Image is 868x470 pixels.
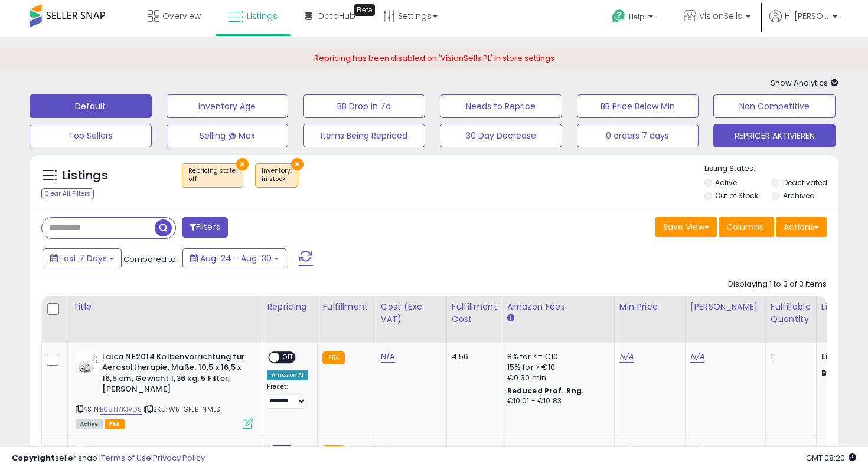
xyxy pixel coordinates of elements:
span: Last 7 Days [60,252,107,264]
div: Displaying 1 to 3 of 3 items [728,279,827,290]
button: BB Price Below Min [577,94,699,118]
span: Hi [PERSON_NAME] [785,10,829,22]
div: Tooltip anchor [354,4,375,16]
b: Laica NE2014 Kolbenvorrichtung für Aerosoltherapie, Maße: 10,5 x 16,5 x 16,5 cm, Gewicht 1,36 kg,... [102,351,246,398]
small: FBA [322,351,344,364]
a: B08N7KJVDS [100,405,142,415]
div: 1 [771,351,807,362]
div: Clear All Filters [41,188,94,199]
span: VisionSells [699,10,742,22]
span: Repricing state : [188,166,237,184]
div: Fulfillment Cost [452,301,497,326]
label: Archived [783,190,815,201]
div: Title [73,301,257,313]
label: Out of Stock [715,190,758,201]
h5: Listings [63,167,108,184]
p: Listing States: [704,163,839,175]
span: Overview [162,10,201,22]
label: Deactivated [783,178,827,188]
button: Actions [776,217,827,237]
span: DataHub [318,10,355,22]
a: N/A [690,351,704,363]
button: Aug-24 - Aug-30 [182,248,286,268]
span: Show Analytics [771,77,838,88]
span: Help [629,12,645,22]
div: Min Price [619,301,680,313]
span: Compared to: [123,254,178,265]
label: Active [715,178,737,188]
button: Last 7 Days [43,248,122,268]
div: 8% for <= €10 [507,351,605,362]
div: €10.01 - €10.83 [507,396,605,406]
div: Cost (Exc. VAT) [381,301,442,326]
div: seller snap | | [12,453,205,464]
img: 41W7gHYjPmL._SL40_.jpg [76,351,99,375]
div: Amazon AI [267,370,308,380]
div: €0.30 min [507,373,605,383]
div: Preset: [267,383,308,409]
span: OFF [279,352,298,362]
button: Filters [182,217,228,238]
button: REPRICER AKTIVIEREN [713,124,836,147]
span: All listings currently available for purchase on Amazon [76,419,103,429]
button: BB Drop in 7d [303,94,425,118]
div: off [188,175,237,183]
button: Needs to Reprice [440,94,562,118]
div: 4.56 [452,351,493,362]
div: Repricing [267,301,312,313]
button: Save View [655,217,717,237]
div: [PERSON_NAME] [690,301,761,313]
span: Listings [247,10,278,22]
div: 15% for > €10 [507,362,605,373]
button: Items Being Repriced [303,124,425,147]
span: Aug-24 - Aug-30 [200,252,272,264]
button: × [236,158,249,170]
a: N/A [381,351,395,363]
span: FBA [105,419,125,429]
button: Inventory Age [167,94,289,118]
span: 2025-09-8 08:20 GMT [806,452,856,464]
a: Terms of Use [101,452,151,464]
div: Fulfillable Quantity [771,301,811,326]
button: Top Sellers [30,124,152,147]
span: Repricing has been disabled on 'VisionSells PL' in store settings [314,52,554,64]
i: Get Help [611,9,626,24]
div: ASIN: [76,351,253,428]
span: | SKU: W5-GFJE-NMLS [143,405,220,414]
div: in stock [262,175,292,183]
button: Default [30,94,152,118]
small: Amazon Fees. [507,313,514,324]
button: 30 Day Decrease [440,124,562,147]
div: Fulfillment [322,301,370,313]
button: × [291,158,304,170]
span: Columns [726,221,763,233]
button: 0 orders 7 days [577,124,699,147]
button: Selling @ Max [167,124,289,147]
div: Amazon Fees [507,301,609,313]
button: Non Competitive [713,94,836,118]
b: Reduced Prof. Rng. [507,386,585,396]
a: Privacy Policy [153,452,205,464]
strong: Copyright [12,452,55,464]
span: Inventory : [262,166,292,184]
a: N/A [619,351,634,363]
a: Hi [PERSON_NAME] [769,10,837,37]
button: Columns [719,217,774,237]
